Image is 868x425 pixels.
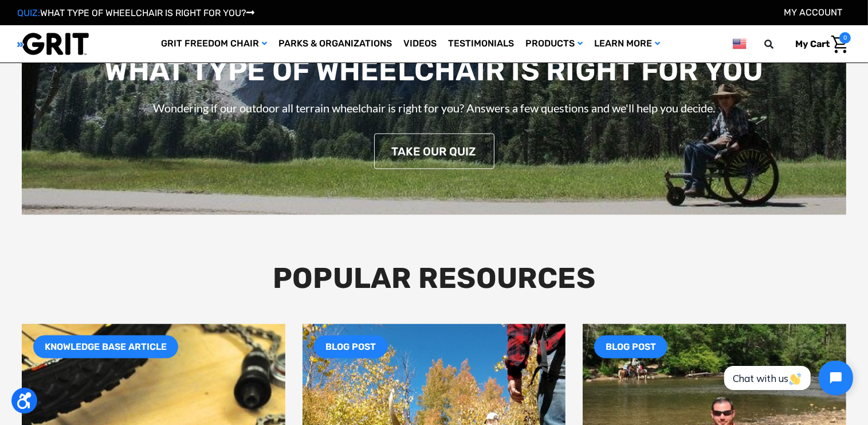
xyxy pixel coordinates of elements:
span: 0 [839,32,851,44]
a: GRIT Freedom Chair [155,25,273,63]
input: Search [769,32,787,56]
h2: WHAT TYPE OF WHEELCHAIR IS RIGHT FOR YOU [22,53,846,88]
a: Parks & Organizations [273,25,398,63]
span: Phone Number [189,47,251,58]
span: My Cart [795,38,830,49]
span: QUIZ: [17,7,40,18]
a: TAKE OUR QUIZ [374,134,494,169]
img: GRIT All-Terrain Wheelchair and Mobility Equipment [17,32,89,56]
a: QUIZ:WHAT TYPE OF WHEELCHAIR IS RIGHT FOR YOU? [17,7,254,18]
a: Videos [398,25,442,63]
span: KNOWLEDGE BASE ARTICLE [33,336,178,358]
span: BLOG POST [594,336,667,358]
a: Testimonials [442,25,520,63]
a: Account [784,7,842,18]
p: Wondering if our outdoor all terrain wheelchair is right for you? Answers a few questions and we'... [22,99,846,116]
iframe: Tidio Chat [713,351,863,405]
a: Learn More [588,25,666,63]
a: Products [520,25,588,63]
span: BLOG POST [314,336,387,358]
img: us.png [733,37,747,51]
img: Cart [831,36,848,53]
a: Cart with 0 items [787,32,851,56]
